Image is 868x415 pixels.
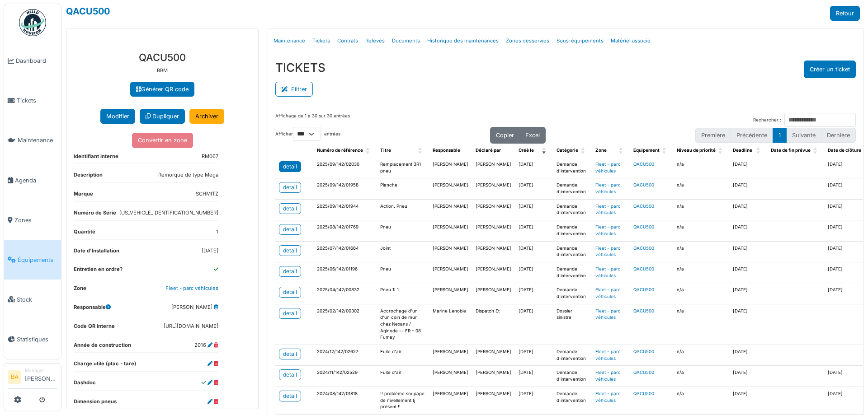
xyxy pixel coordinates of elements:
[673,158,729,178] td: n/a
[377,366,429,387] td: Fuite d'air
[633,349,654,354] a: QACU500
[283,225,297,233] div: detail
[515,366,553,387] td: [DATE]
[729,283,767,304] td: [DATE]
[472,241,515,262] td: [PERSON_NAME]
[279,224,301,235] a: detail
[275,127,340,141] label: Afficher entrées
[673,199,729,220] td: n/a
[4,280,61,319] a: Stock
[729,387,767,414] td: [DATE]
[313,283,377,304] td: 2025/04/142/00832
[74,190,93,201] dt: Marque
[74,209,116,220] dt: Numéro de Série
[19,9,46,36] img: Badge_color-CXgf-gQk.svg
[553,304,592,345] td: Dossier sinistre
[673,283,729,304] td: n/a
[830,6,860,21] a: Retour
[496,132,514,139] span: Copier
[472,262,515,283] td: [PERSON_NAME]
[74,303,111,315] dt: Responsable
[279,308,301,319] a: detail
[542,144,547,158] span: Créé le: Activate to remove sorting
[553,283,592,304] td: Demande d'intervention
[595,148,607,153] span: Zone
[380,148,391,153] span: Titre
[756,144,762,158] span: Deadline: Activate to sort
[429,241,472,262] td: [PERSON_NAME]
[633,287,654,292] a: QACU500
[313,262,377,283] td: 2025/06/142/01196
[662,144,668,158] span: Équipement: Activate to sort
[673,366,729,387] td: n/a
[429,345,472,366] td: [PERSON_NAME]
[377,304,429,345] td: Accrochage d'un d'un coin de mur chez Nexans / Aginode -- FR - 08 Fumay
[25,367,57,387] li: [PERSON_NAME]
[429,262,472,283] td: [PERSON_NAME]
[17,295,57,304] span: Stock
[553,220,592,241] td: Demande d'intervention
[74,379,96,390] dt: Dashdoc
[429,158,472,178] td: [PERSON_NAME]
[429,283,472,304] td: [PERSON_NAME]
[377,158,429,178] td: Remplacement 3R1 pneu
[633,246,654,251] a: QACU500
[519,127,546,144] button: Excel
[25,367,57,374] div: Manager
[515,178,553,199] td: [DATE]
[283,309,297,317] div: detail
[309,30,334,51] a: Tickets
[633,391,654,396] a: QACU500
[279,182,301,193] a: detail
[74,360,136,371] dt: Charge utile (ptac - tare)
[729,345,767,366] td: [DATE]
[74,341,131,353] dt: Année de construction
[718,144,724,158] span: Niveau de priorité: Activate to sort
[472,283,515,304] td: [PERSON_NAME]
[377,345,429,366] td: Fuite d'air
[313,387,377,414] td: 2024/08/142/01818
[607,30,654,51] a: Matériel associé
[472,304,515,345] td: Dispatch Et
[595,224,621,236] a: Fleet - parc véhicules
[553,178,592,199] td: Demande d'intervention
[673,262,729,283] td: n/a
[377,241,429,262] td: Joint
[771,148,811,153] span: Date de fin prévue
[313,220,377,241] td: 2025/08/142/01769
[472,366,515,387] td: [PERSON_NAME]
[677,148,716,153] span: Niveau de priorité
[673,178,729,199] td: n/a
[553,387,592,414] td: Demande d'intervention
[275,82,313,97] button: Filtrer
[279,161,301,172] a: detail
[729,262,767,283] td: [DATE]
[16,56,57,65] span: Dashboard
[619,144,624,158] span: Zone: Activate to sort
[553,199,592,220] td: Demande d'intervention
[515,241,553,262] td: [DATE]
[283,392,297,400] div: detail
[433,148,460,153] span: Responsable
[189,109,224,124] a: Archiver
[429,304,472,345] td: Marine Lenoble
[515,283,553,304] td: [DATE]
[673,345,729,366] td: n/a
[171,303,218,311] dd: [PERSON_NAME]
[553,241,592,262] td: Demande d'intervention
[595,182,621,194] a: Fleet - parc véhicules
[74,153,118,164] dt: Identifiant interne
[74,398,117,409] dt: Dimension pneus
[633,162,654,167] a: QACU500
[633,148,660,153] span: Équipement
[633,266,654,271] a: QACU500
[729,241,767,262] td: [DATE]
[695,128,856,143] nav: pagination
[283,371,297,379] div: detail
[4,319,61,359] a: Statistiques
[140,109,185,124] a: Dupliquer
[633,182,654,187] a: QACU500
[515,158,553,178] td: [DATE]
[279,369,301,380] a: detail
[66,6,110,17] a: QACU500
